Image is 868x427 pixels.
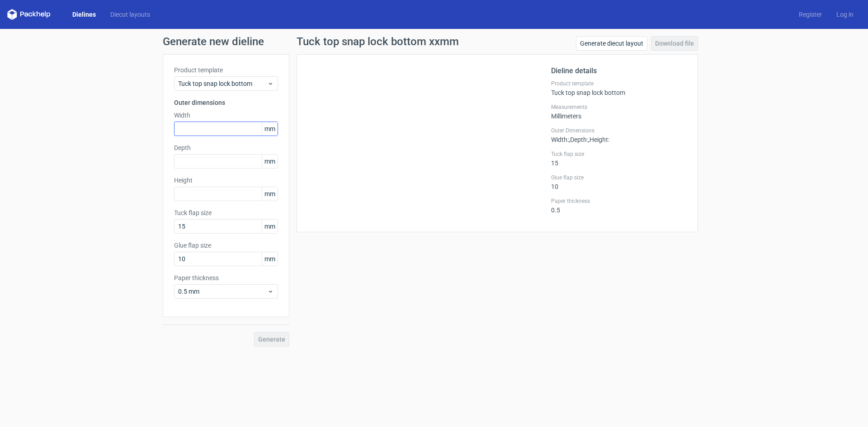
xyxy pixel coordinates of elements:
[569,136,588,143] span: , Depth :
[262,252,278,266] span: mm
[174,176,278,185] label: Height
[551,174,687,190] div: 10
[103,10,157,19] a: Diecut layouts
[551,80,687,87] label: Product template
[174,111,278,120] label: Width
[178,79,267,88] span: Tuck top snap lock bottom
[178,287,267,296] span: 0.5 mm
[551,197,687,205] label: Paper thickness
[551,150,687,167] div: 15
[65,10,103,19] a: Dielines
[262,155,278,168] span: mm
[174,143,278,152] label: Depth
[829,10,861,19] a: Log in
[792,10,829,19] a: Register
[551,66,687,76] h2: Dieline details
[174,273,278,282] label: Paper thickness
[551,80,687,96] div: Tuck top snap lock bottom
[551,150,687,158] label: Tuck flap size
[551,103,687,111] label: Measurements
[262,122,278,136] span: mm
[551,127,687,134] label: Outer Dimensions
[163,36,705,47] h1: Generate new dieline
[588,136,609,143] span: , Height :
[262,187,278,201] span: mm
[262,220,278,233] span: mm
[551,103,687,120] div: Millimeters
[576,36,647,51] a: Generate diecut layout
[297,36,459,47] h1: Tuck top snap lock bottom xxmm
[174,66,278,75] label: Product template
[174,208,278,217] label: Tuck flap size
[551,197,687,214] div: 0.5
[551,174,687,181] label: Glue flap size
[551,136,569,143] span: Width :
[174,241,278,250] label: Glue flap size
[174,98,278,107] h3: Outer dimensions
